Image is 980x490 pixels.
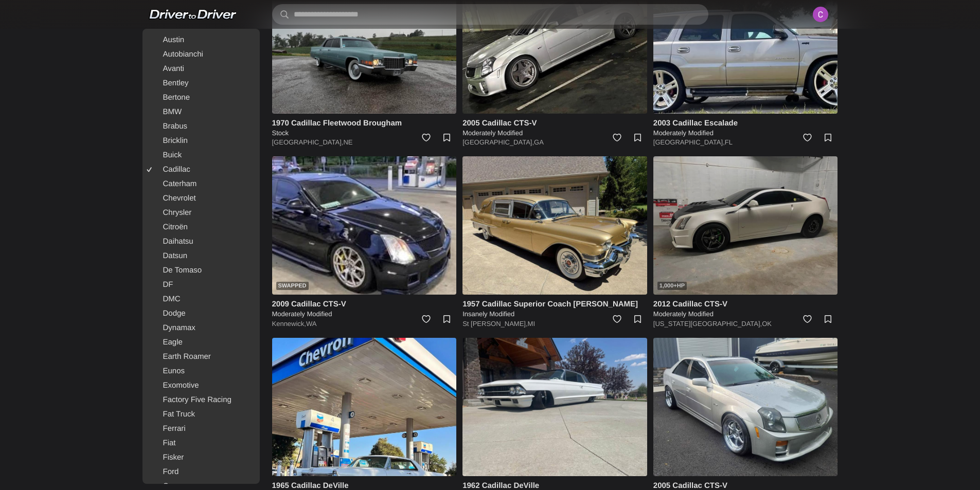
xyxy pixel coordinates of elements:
a: Eagle [145,335,258,350]
a: 2009 Cadillac CTS-V Moderately Modified [272,299,457,319]
a: DF [145,278,258,292]
a: Ferrari [145,422,258,436]
a: Austin [145,33,258,47]
a: Swapped [272,156,457,295]
h4: 2005 Cadillac CTS-V [462,118,647,129]
h4: 1970 Cadillac Fleetwood Brougham [272,118,457,129]
img: 1965 Cadillac DeVille for sale [272,338,457,476]
a: WA [306,320,316,328]
a: Avanti [145,62,258,76]
a: Fat Truck [145,407,258,422]
h5: Moderately Modified [272,310,457,319]
a: Dynamax [145,321,258,335]
h4: 1957 Cadillac Superior Coach [PERSON_NAME] [462,299,647,310]
a: Eunos [145,364,258,378]
h5: Moderately Modified [653,129,838,138]
a: 2005 Cadillac CTS-V Moderately Modified [462,118,647,138]
a: Fiat [145,436,258,450]
a: Cadillac [145,162,258,177]
h4: 2012 Cadillac CTS-V [653,299,838,310]
a: [GEOGRAPHIC_DATA], [462,138,534,146]
a: GA [534,138,544,146]
a: Autobianchi [145,47,258,62]
a: [GEOGRAPHIC_DATA], [272,138,344,146]
img: 2009 Cadillac CTS-V for sale [272,156,457,295]
a: FL [725,138,733,146]
a: Citroën [145,220,258,234]
h5: Insanely Modified [462,310,647,319]
img: 2005 Cadillac CTS-V for sale [653,338,838,476]
a: Bentley [145,76,258,90]
a: Chrysler [145,206,258,220]
a: Daihatsu [145,234,258,249]
a: St [PERSON_NAME], [462,320,527,328]
a: 1970 Cadillac Fleetwood Brougham Stock [272,118,457,138]
a: Exomotive [145,378,258,393]
a: Bertone [145,90,258,105]
h5: Moderately Modified [653,310,838,319]
a: OK [762,320,772,328]
a: Dodge [145,306,258,321]
a: Ford [145,465,258,479]
a: [US_STATE][GEOGRAPHIC_DATA], [653,320,762,328]
img: 2012 Cadillac CTS-V for sale [653,156,838,295]
a: BMW [145,105,258,119]
a: Buick [145,148,258,162]
img: ACg8ocKNE6bt2KoK434HMILEWQ8QEBmHIu4ytgygTLpjxaDd9s0Uqw=s96-c [809,3,832,26]
a: Chevrolet [145,191,258,206]
a: De Tomaso [145,263,258,278]
a: Factory Five Racing [145,393,258,407]
a: 2012 Cadillac CTS-V Moderately Modified [653,299,838,319]
h5: Moderately Modified [462,129,647,138]
a: [GEOGRAPHIC_DATA], [653,138,725,146]
a: MI [528,320,535,328]
a: Fisker [145,450,258,465]
h4: 2009 Cadillac CTS-V [272,299,457,310]
img: 1962 Cadillac DeVille for sale [462,338,647,476]
h5: Stock [272,129,457,138]
div: Swapped [276,282,309,290]
a: 2003 Cadillac Escalade Moderately Modified [653,118,838,138]
a: Caterham [145,177,258,191]
a: NE [343,138,352,146]
a: Earth Roamer [145,350,258,364]
a: 1957 Cadillac Superior Coach [PERSON_NAME] Insanely Modified [462,299,647,319]
a: Datsun [145,249,258,263]
a: Brabus [145,119,258,134]
a: Kennewick, [272,320,306,328]
h4: 2003 Cadillac Escalade [653,118,838,129]
div: 1,000+hp [657,282,687,290]
img: 1957 Cadillac Superior Coach Caddy Camper for sale [462,156,647,295]
a: DMC [145,292,258,306]
a: Bricklin [145,134,258,148]
a: 1,000+hp [653,156,838,295]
